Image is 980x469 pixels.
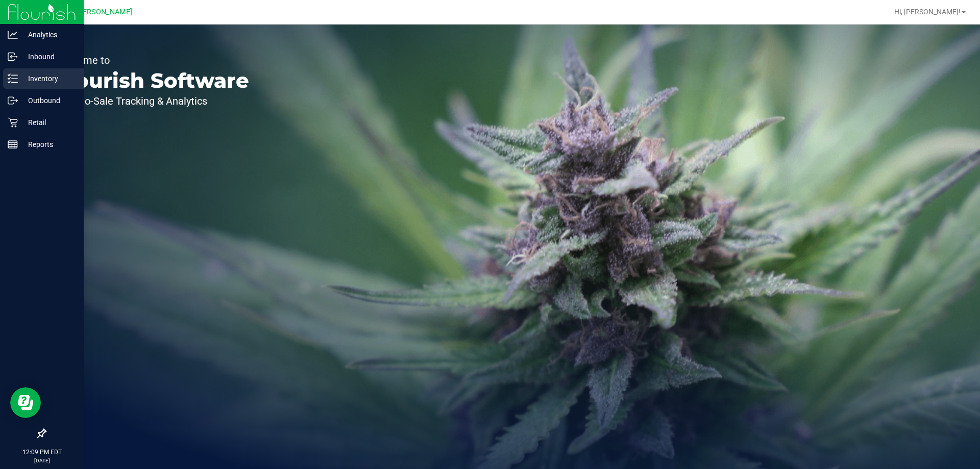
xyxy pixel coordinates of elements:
[18,72,79,85] p: Inventory
[894,8,961,16] span: Hi, [PERSON_NAME]!
[55,70,249,91] p: Flourish Software
[5,448,79,457] p: 12:09 PM EDT
[8,139,18,150] inline-svg: Reports
[8,95,18,106] inline-svg: Outbound
[55,96,249,106] p: Seed-to-Sale Tracking & Analytics
[8,73,18,84] inline-svg: Inventory
[55,55,249,65] p: Welcome to
[18,116,79,129] p: Retail
[18,94,79,107] p: Outbound
[8,52,18,62] inline-svg: Inbound
[18,138,79,151] p: Reports
[18,51,79,63] p: Inbound
[8,30,18,40] inline-svg: Analytics
[8,117,18,128] inline-svg: Retail
[10,387,41,418] iframe: Resource center
[5,457,79,464] p: [DATE]
[76,8,132,16] span: [PERSON_NAME]
[18,29,79,41] p: Analytics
